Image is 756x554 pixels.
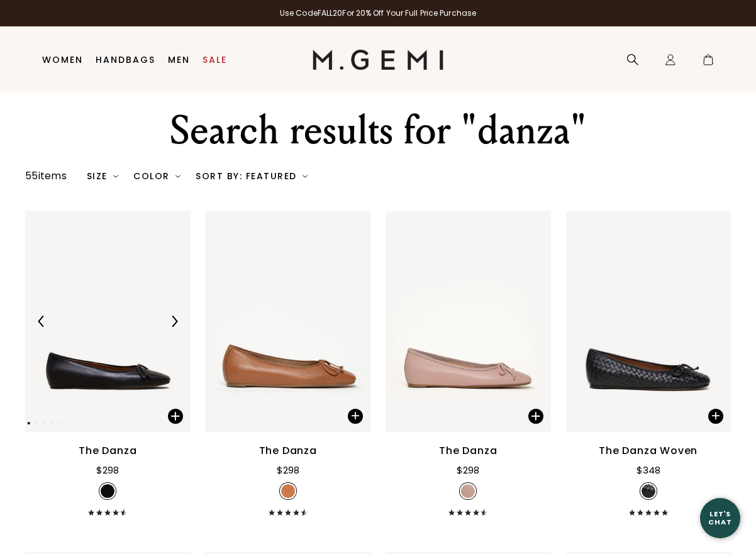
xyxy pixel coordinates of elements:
a: The Danza$298 [206,211,371,522]
div: $298 [96,463,119,478]
strong: FALL20 [318,8,343,18]
img: v_7323851096123_SWATCH_50x.jpg [642,484,655,498]
img: Previous Arrow [36,316,47,327]
div: The Danza Woven [599,443,698,458]
a: Women [42,55,83,65]
img: v_11357_SWATCH_50x.jpg [281,484,295,498]
div: 55 items [25,169,67,184]
div: The Danza [79,443,136,458]
div: $298 [457,463,479,478]
div: The Danza [439,443,497,458]
img: The Danza [25,211,191,432]
img: M.Gemi [313,50,444,70]
div: Let's Chat [700,510,740,526]
a: The Danza$298 [386,211,551,522]
div: Sort By: Featured [196,171,308,181]
img: v_11364_SWATCH_50x.jpg [101,484,114,498]
div: Color [133,171,181,181]
a: Previous ArrowNext ArrowThe Danza$298 [25,211,191,522]
div: $348 [636,463,660,478]
img: chevron-down.svg [175,174,181,179]
img: The Danza Woven [566,211,731,432]
img: chevron-down.svg [303,174,308,179]
img: The Danza [206,211,371,432]
a: Handbags [96,55,155,65]
img: Next Arrow [169,316,180,327]
div: Size [87,171,119,181]
div: $298 [277,463,299,478]
a: Men [168,55,190,65]
div: The Danza [259,443,317,458]
a: Sale [203,55,227,65]
img: chevron-down.svg [113,174,118,179]
div: Search results for "danza" [145,108,611,153]
a: The Danza Woven$348 [566,211,731,522]
img: The Danza [386,211,551,432]
img: v_12683_SWATCH_50x.jpg [461,484,475,498]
